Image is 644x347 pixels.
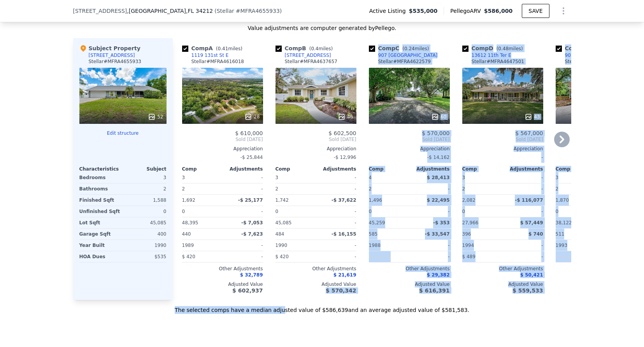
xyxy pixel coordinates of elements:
[275,197,289,203] span: 1,742
[79,195,121,206] div: Finished Sqft
[73,300,571,314] div: The selected comps have a median adjusted value of $586,639 and an average adjusted value of $581...
[431,113,446,121] div: 60
[462,166,503,172] div: Comp
[369,231,378,237] span: 585
[318,206,356,217] div: -
[411,251,450,262] div: -
[182,183,221,194] div: 2
[556,197,569,203] span: 1,870
[79,183,121,194] div: Bathrooms
[275,209,279,214] span: 0
[79,206,121,217] div: Unfinished Sqft
[79,172,121,183] div: Bedrooms
[125,240,167,251] div: 1990
[127,7,213,15] span: , [GEOGRAPHIC_DATA]
[125,206,167,217] div: 0
[275,240,314,251] div: 1990
[378,52,438,58] div: 907 [GEOGRAPHIC_DATA]
[504,206,543,217] div: -
[148,113,163,121] div: 52
[404,46,415,51] span: 0.24
[328,130,356,136] span: $ 602,500
[73,7,127,15] span: [STREET_ADDRESS]
[520,220,543,225] span: $ 57,449
[238,197,263,203] span: -$ 25,177
[275,231,284,237] span: 484
[285,58,338,65] div: Stellar # MFRA4637657
[275,175,279,180] span: 3
[73,24,571,32] div: Value adjustments are computer generated by Pellego .
[182,281,263,287] div: Adjusted Value
[275,254,289,259] span: $ 420
[224,206,263,217] div: -
[462,52,511,58] a: 13612 11th Ter E
[556,281,637,287] div: Adjusted Value
[484,8,513,14] span: $586,000
[369,136,450,143] span: Sold [DATE]
[369,240,408,251] div: 1988
[333,272,356,278] span: $ 21,619
[409,7,438,15] span: $535,000
[498,46,509,51] span: 0.48
[318,172,356,183] div: -
[213,46,246,51] span: ( miles)
[125,195,167,206] div: 1,588
[504,183,543,194] div: -
[427,175,450,180] span: $ 28,413
[462,183,501,194] div: 2
[369,281,450,287] div: Adjusted Value
[512,287,543,294] span: $ 559,533
[556,231,565,237] span: 511
[522,4,549,18] button: SAVE
[244,113,260,121] div: 28
[182,44,246,52] div: Comp A
[79,44,140,52] div: Subject Property
[182,266,263,272] div: Other Adjustments
[462,152,543,163] div: -
[182,240,221,251] div: 1989
[556,209,559,214] span: 0
[462,197,476,203] span: 2,082
[556,251,595,262] div: Unspecified
[236,8,280,14] span: # MFRA4655933
[369,209,372,214] span: 0
[472,58,525,65] div: Stellar # MFRA4647501
[515,130,543,136] span: $ 567,000
[326,287,356,294] span: $ 570,342
[411,206,450,217] div: -
[275,266,356,272] div: Other Adjustments
[79,166,123,172] div: Characteristics
[224,183,263,194] div: -
[528,231,543,237] span: $ 740
[191,58,244,65] div: Stellar # MFRA4616018
[182,136,263,143] span: Sold [DATE]
[218,46,228,51] span: 0.41
[89,52,135,58] div: [STREET_ADDRESS]
[369,7,409,15] span: Active Listing
[123,166,167,172] div: Subject
[369,166,409,172] div: Comp
[241,220,263,225] span: -$ 7,053
[369,251,408,262] div: Unspecified
[224,251,263,262] div: -
[318,183,356,194] div: -
[224,172,263,183] div: -
[214,7,282,15] div: ( )
[493,46,526,51] span: ( miles)
[182,254,195,259] span: $ 420
[399,46,432,51] span: ( miles)
[369,183,408,194] div: 2
[450,7,484,15] span: Pellego ARV
[186,8,213,14] span: , FL 34212
[240,155,263,160] span: -$ 25,844
[217,8,234,14] span: Stellar
[556,175,559,180] span: 3
[378,58,431,65] div: Stellar # MFRA4622579
[318,251,356,262] div: -
[369,220,385,225] span: 45,259
[565,52,625,58] div: 907 [GEOGRAPHIC_DATA]
[411,183,450,194] div: -
[232,287,263,294] span: $ 602,937
[504,251,543,262] div: -
[556,44,619,52] div: Comp E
